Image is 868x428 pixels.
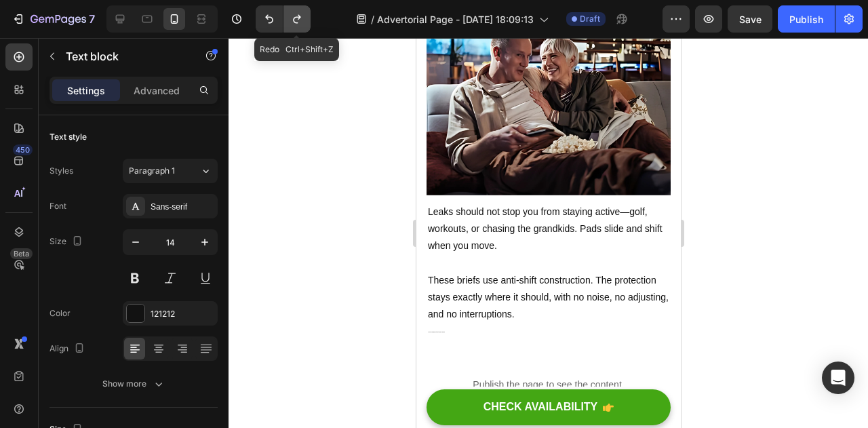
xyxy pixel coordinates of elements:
[739,14,762,25] span: Save
[10,248,33,259] div: Beta
[151,308,214,320] div: 121212
[123,159,218,183] button: Paragraph 1
[12,216,253,285] p: These briefs use anti-shift construction. The protection stays exactly where it should, with no n...
[13,144,33,155] div: 450
[256,5,311,33] div: Undo/Redo
[50,233,85,251] div: Size
[102,377,165,391] div: Show more
[12,166,253,217] p: Leaks should not stop you from staying active—golf, workouts, or chasing the grandkids. Pads slid...
[580,13,600,25] span: Draft
[50,131,87,143] div: Text style
[89,11,95,27] p: 7
[5,5,101,33] button: 7
[66,48,181,64] p: Text block
[151,201,214,213] div: Sans-serif
[50,200,66,212] div: Font
[67,83,105,98] p: Settings
[778,5,835,33] button: Publish
[789,12,823,26] div: Publish
[10,164,254,286] div: Rich Text Editor. Editing area: main
[50,340,87,358] div: Align
[50,372,218,396] button: Show more
[10,340,254,354] p: Publish the page to see the content.
[728,5,772,33] button: Save
[377,12,534,26] span: Advertorial Page - [DATE] 18:09:13
[129,165,175,177] span: Paragraph 1
[416,38,681,428] iframe: Design area
[822,362,854,394] div: Open Intercom Messenger
[10,351,254,387] button: CHECK AVAILABILITY
[50,307,71,319] div: Color
[371,12,374,26] span: /
[67,362,182,376] div: CHECK AVAILABILITY
[50,165,73,177] div: Styles
[10,292,254,296] h2: Your heading text goes here
[134,83,180,98] p: Advanced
